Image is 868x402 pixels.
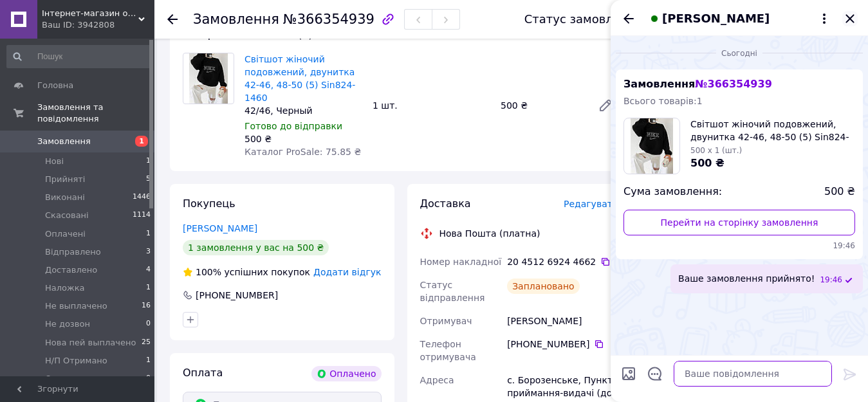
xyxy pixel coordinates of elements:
div: [PHONE_NUMBER] [194,289,279,302]
div: [PERSON_NAME] [504,309,621,333]
span: Не выплачено [45,300,107,312]
span: Покупець [183,197,235,210]
span: Товари в замовленні (1) [183,28,313,41]
span: Отримувач [420,316,472,326]
span: Сьогодні [716,48,762,59]
span: 0 [146,318,151,330]
span: 1 [146,282,151,294]
input: Пошук [6,45,152,68]
span: №366354939 [283,12,374,27]
span: Каталог ProSale: 75.85 ₴ [245,147,361,157]
span: 1446 [133,192,151,203]
span: Інтернет-магазин одягу «Веспер» [42,8,138,19]
span: Редагувати [564,199,618,209]
span: 1 [146,228,151,240]
span: Відправлено [45,246,101,258]
span: Ваше замовлення прийнято! [678,272,815,286]
div: 12.10.2025 [616,46,863,59]
span: 25 [142,337,151,349]
div: [PHONE_NUMBER] [507,338,618,351]
span: Виконані [45,192,85,203]
span: 1 [146,156,151,167]
div: Оплачено [311,366,381,381]
span: Додати відгук [313,267,381,277]
div: 1 замовлення у вас на 500 ₴ [183,240,329,255]
a: Редагувати [593,93,618,118]
span: Адреса [420,375,454,385]
span: Номер накладної [420,257,502,267]
div: Повернутися назад [167,13,178,26]
span: Нові [45,156,64,167]
span: 500 x 1 (шт.) [690,146,742,155]
button: Закрити [842,11,858,26]
span: 3 [146,246,151,258]
span: Нова пей выплачено [45,337,136,349]
span: 0 [146,373,151,385]
span: 1 [135,136,148,147]
span: Замовлення [37,136,91,147]
span: Отправил скриншот [45,373,134,385]
button: Відкрити шаблони відповідей [647,365,663,382]
div: 500 ₴ [495,96,587,114]
span: 19:46 12.10.2025 [820,275,842,286]
span: 19:46 12.10.2025 [623,241,855,251]
div: Статус замовлення [524,13,643,26]
span: Готово до відправки [245,121,342,131]
span: Наложка [45,282,85,294]
span: Головна [37,80,73,91]
img: 6471575969_w100_h100_svitshot-zhenskij-udlinennyj.jpg [631,118,672,174]
span: 500 ₴ [824,185,855,199]
span: 500 ₴ [690,157,725,169]
div: Ваш ID: 3942808 [42,19,154,31]
button: [PERSON_NAME] [647,10,832,27]
span: Замовлення [623,78,772,90]
a: Перейти на сторінку замовлення [623,210,855,235]
span: 5 [146,174,151,185]
span: Не дозвон [45,318,90,330]
span: Оплата [183,367,223,379]
div: 42/46, Черный [245,104,362,117]
span: Статус відправлення [420,280,485,303]
span: 4 [146,264,151,276]
span: Сума замовлення: [623,185,722,199]
span: Доставка [420,197,471,210]
span: Оплачені [45,228,86,240]
span: Світшот жіночий подовжений, двунитка 42-46, 48-50 (5) Sin824-1460 [690,118,855,143]
div: успішних покупок [183,266,310,279]
div: 500 ₴ [245,132,362,145]
span: 100% [196,267,221,277]
span: Всього товарів: 1 [623,96,703,106]
span: Замовлення та повідомлення [37,102,154,125]
span: Телефон отримувача [420,339,476,362]
div: Нова Пошта (платна) [436,227,544,240]
span: Прийняті [45,174,85,185]
span: № 366354939 [695,78,771,90]
span: Доставлено [45,264,97,276]
a: [PERSON_NAME] [183,223,257,233]
span: Н/П Отримано [45,355,107,367]
span: 16 [142,300,151,312]
span: [PERSON_NAME] [662,10,770,27]
div: 1 шт. [367,96,495,114]
span: Замовлення [193,12,279,27]
button: Назад [621,11,636,26]
div: 20 4512 6924 4662 [507,255,618,268]
img: Світшот жіночий подовжений, двунитка 42-46, 48-50 (5) Sin824-1460 [189,53,227,104]
a: Світшот жіночий подовжений, двунитка 42-46, 48-50 (5) Sin824-1460 [245,54,355,103]
span: Скасовані [45,210,89,221]
span: 1114 [133,210,151,221]
span: 1 [146,355,151,367]
div: Заплановано [507,279,580,294]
